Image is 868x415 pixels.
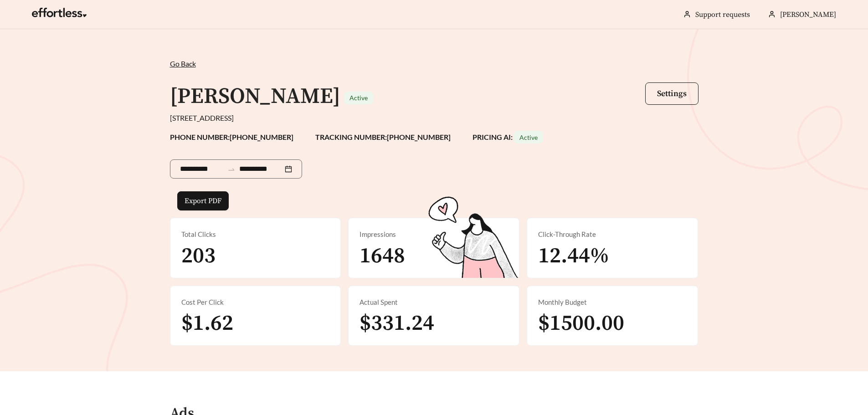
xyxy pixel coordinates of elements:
div: Click-Through Rate [538,229,687,240]
strong: TRACKING NUMBER: [PHONE_NUMBER] [315,133,451,141]
span: Active [349,94,368,102]
strong: PHONE NUMBER: [PHONE_NUMBER] [170,133,293,141]
span: 203 [181,242,216,270]
div: Impressions [360,229,508,240]
span: $1500.00 [538,310,624,337]
span: Go Back [170,59,196,68]
button: Settings [645,82,699,105]
strong: PRICING AI: [473,133,543,141]
span: Active [519,133,538,141]
button: Export PDF [177,191,229,210]
div: Total Clicks [181,229,330,240]
span: Export PDF [185,195,221,206]
span: $331.24 [360,310,434,337]
div: Cost Per Click [181,297,330,307]
a: Support requests [695,10,750,19]
h1: [PERSON_NAME] [170,83,340,110]
span: Settings [657,88,687,99]
div: [STREET_ADDRESS] [170,113,699,123]
div: Monthly Budget [538,297,687,307]
span: 1648 [360,242,405,270]
div: Actual Spent [360,297,508,307]
span: $1.62 [181,310,233,337]
span: 12.44% [538,242,609,270]
span: to [227,165,236,173]
span: [PERSON_NAME] [780,10,836,19]
span: swap-right [227,165,236,174]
